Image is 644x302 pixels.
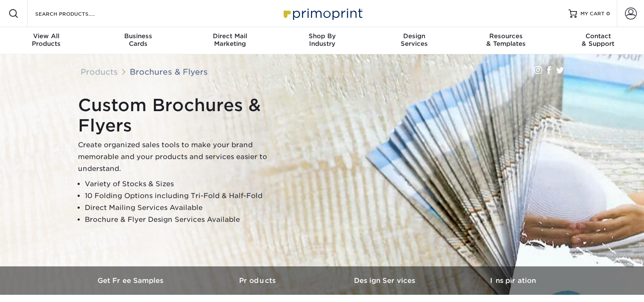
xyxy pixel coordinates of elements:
span: Resources [460,32,552,40]
img: Primoprint [280,4,365,22]
div: Industry [276,32,368,48]
p: Create organized sales tools to make your brand memorable and your products and services easier t... [78,139,290,175]
a: Contact& Support [552,27,644,54]
div: Marketing [184,32,276,48]
li: Brochure & Flyer Design Services Available [85,214,290,226]
h3: Design Services [322,277,449,285]
h3: Inspiration [449,277,577,285]
a: Brochures & Flyers [130,67,208,76]
a: Resources& Templates [460,27,552,54]
span: Business [92,32,184,40]
a: DesignServices [368,27,460,54]
li: Variety of Stocks & Sizes [85,178,290,190]
h3: Get Free Samples [68,277,195,285]
span: Shop By [276,32,368,40]
div: & Templates [460,32,552,48]
a: Products [81,67,118,76]
li: 10 Folding Options including Tri-Fold & Half-Fold [85,190,290,202]
a: Get Free Samples [68,266,195,295]
span: Contact [552,32,644,40]
div: Cards [92,32,184,48]
h1: Custom Brochures & Flyers [78,95,290,136]
a: BusinessCards [92,27,184,54]
li: Direct Mailing Services Available [85,202,290,214]
a: Design Services [322,266,449,295]
a: Direct MailMarketing [184,27,276,54]
span: MY CART [580,10,605,17]
h3: Products [195,277,322,285]
div: Services [368,32,460,48]
a: Products [195,266,322,295]
input: SEARCH PRODUCTS..... [34,8,117,19]
span: Design [368,32,460,40]
span: 0 [606,11,610,17]
a: Inspiration [449,266,577,295]
span: Direct Mail [184,32,276,40]
a: Shop ByIndustry [276,27,368,54]
div: & Support [552,32,644,48]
